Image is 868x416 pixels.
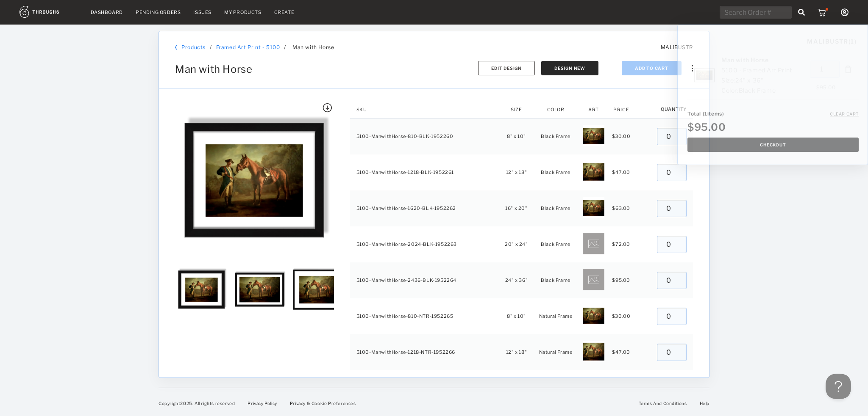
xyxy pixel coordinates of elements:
iframe: Toggle Customer Support [826,374,851,399]
div: Size: 24" x 36" [721,75,792,85]
span: CLEAR CART [830,111,859,116]
div: $ 95.00 [816,84,852,91]
button: Checkout [687,138,859,152]
div: 5100 - Framed Art Print [721,65,792,75]
div: Color: Black Frame [721,85,792,96]
span: Total ( 1 items) [687,110,724,117]
img: 13515_Thumb_887013fea914447a8e82ca179cb6cf36-3515-.png [694,65,715,86]
img: icon_button_download.25f86ee2.svg [323,103,332,113]
div: MALIBUSTR ( 1 ) [807,38,857,45]
span: $95.00 [687,121,726,133]
img: meatball_vertical.0c7b41df.svg [692,65,693,72]
input: Qty [810,61,840,78]
img: icon_delete_bw.a51fc19f.svg [844,61,852,78]
b: Man with Horse [721,56,768,63]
